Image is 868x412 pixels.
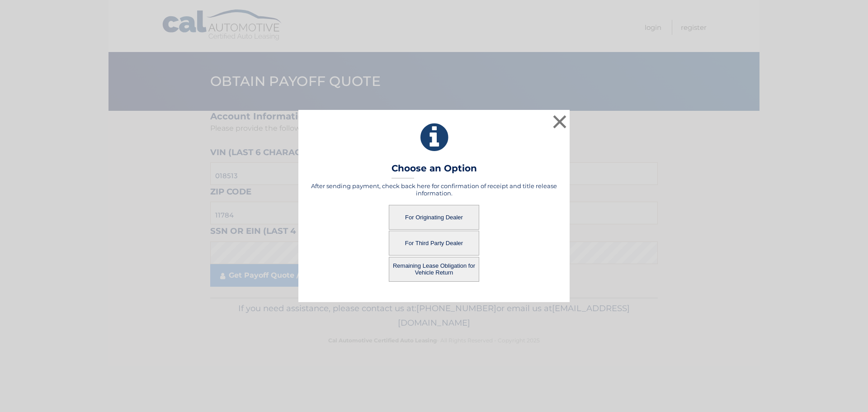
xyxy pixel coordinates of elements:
button: For Originating Dealer [389,205,479,230]
button: For Third Party Dealer [389,231,479,256]
button: × [551,113,569,131]
button: Remaining Lease Obligation for Vehicle Return [389,257,479,282]
h5: After sending payment, check back here for confirmation of receipt and title release information. [310,182,558,197]
h3: Choose an Option [392,163,477,179]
